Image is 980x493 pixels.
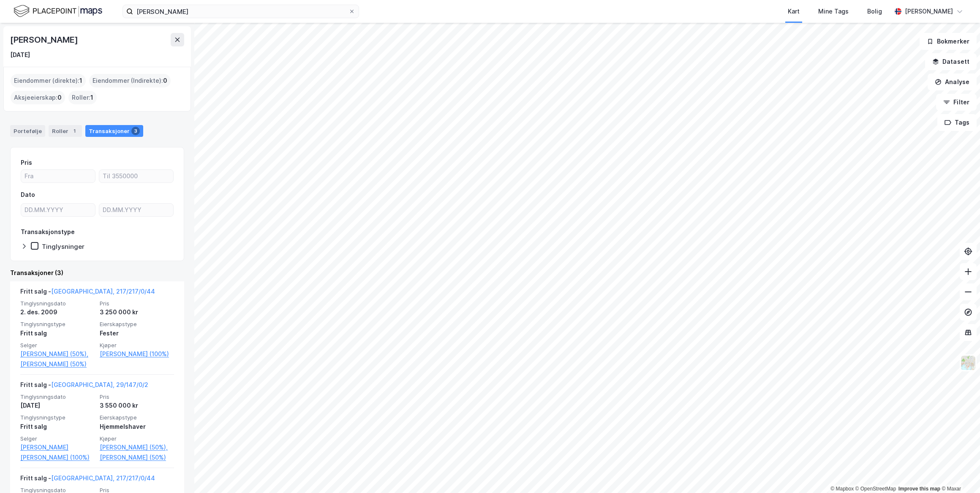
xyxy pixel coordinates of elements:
iframe: Chat Widget [938,452,980,493]
button: Tags [937,114,977,131]
span: 0 [163,76,167,86]
a: [PERSON_NAME] (50%) [20,359,95,369]
span: Eierskapstype [100,321,174,328]
a: OpenStreetMap [855,486,896,492]
div: [DATE] [20,400,95,411]
input: Søk på adresse, matrikkel, gårdeiere, leietakere eller personer [133,5,348,18]
span: 1 [79,76,82,86]
div: Portefølje [10,125,45,137]
span: Tinglysningstype [20,321,95,328]
span: Tinglysningstype [20,414,95,421]
div: 2. des. 2009 [20,307,95,317]
a: [GEOGRAPHIC_DATA], 29/147/0/2 [51,381,148,388]
div: 1 [70,127,79,135]
span: 0 [57,93,62,103]
div: [PERSON_NAME] [10,33,79,46]
span: Kjøper [100,342,174,349]
span: Selger [20,435,95,442]
span: Pris [100,393,174,400]
div: Fritt salg - [20,380,148,393]
input: DD.MM.YYYY [99,204,173,216]
div: Hjemmelshaver [100,422,174,432]
button: Analyse [928,74,977,90]
div: Pris [21,158,32,168]
a: [PERSON_NAME] [PERSON_NAME] (100%) [20,442,95,463]
div: [PERSON_NAME] [905,6,953,16]
span: Selger [20,342,95,349]
div: Dato [21,190,35,200]
span: Pris [100,300,174,307]
div: Fritt salg [20,328,95,338]
div: Aksjeeierskap : [11,91,65,104]
a: [PERSON_NAME] (50%), [20,349,95,359]
div: Roller : [68,91,97,104]
a: [PERSON_NAME] (50%) [100,452,174,463]
a: [GEOGRAPHIC_DATA], 217/217/0/44 [51,474,155,482]
div: Mine Tags [818,6,849,16]
div: Bolig [867,6,882,16]
div: Transaksjoner [85,125,143,137]
a: [PERSON_NAME] (50%), [100,442,174,452]
a: Improve this map [898,486,940,492]
button: Filter [936,94,977,111]
div: Eiendommer (Indirekte) : [89,74,171,87]
div: Kontrollprogram for chat [938,452,980,493]
div: Tinglysninger [42,242,84,251]
span: Tinglysningsdato [20,300,95,307]
div: [DATE] [10,50,30,60]
div: 3 250 000 kr [100,307,174,317]
div: Fritt salg [20,422,95,432]
input: Fra [21,170,95,182]
button: Bokmerker [920,33,977,50]
button: Datasett [925,53,977,70]
img: Z [960,355,976,371]
div: Fritt salg - [20,286,155,300]
span: Kjøper [100,435,174,442]
div: Eiendommer (direkte) : [11,74,86,87]
div: 3 [131,127,140,135]
a: [GEOGRAPHIC_DATA], 217/217/0/44 [51,288,155,295]
div: Kart [788,6,800,16]
div: Transaksjonstype [21,227,75,237]
span: Tinglysningsdato [20,393,95,400]
div: Fester [100,328,174,338]
span: Eierskapstype [100,414,174,421]
input: DD.MM.YYYY [21,204,95,216]
div: Roller [49,125,82,137]
span: 1 [90,93,93,103]
input: Til 3550000 [99,170,173,182]
div: Fritt salg - [20,473,155,487]
div: Transaksjoner (3) [10,268,184,278]
img: logo.f888ab2527a4732fd821a326f86c7f29.svg [14,4,102,19]
a: [PERSON_NAME] (100%) [100,349,174,359]
a: Mapbox [830,486,854,492]
div: 3 550 000 kr [100,400,174,411]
